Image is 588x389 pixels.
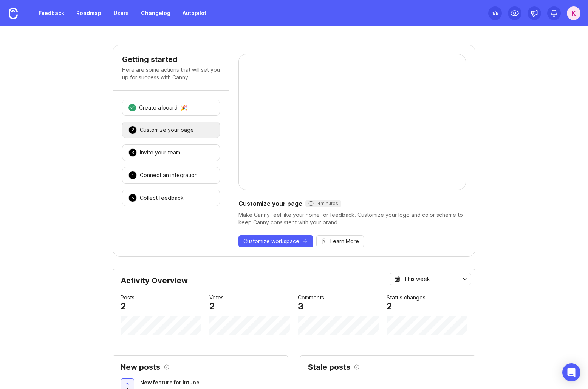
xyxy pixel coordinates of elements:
[140,194,184,202] div: Collect feedback
[181,105,187,110] div: 🎉
[492,8,498,19] div: 1 /5
[488,6,502,20] button: 1/5
[298,293,324,302] div: Comments
[121,293,135,302] div: Posts
[567,6,580,20] button: K
[238,211,466,226] div: Make Canny feel like your home for feedback. Customize your logo and color scheme to keep Canny c...
[330,238,359,245] span: Learn More
[34,6,69,20] a: Feedback
[122,66,220,81] p: Here are some actions that will set you up for success with Canny.
[136,6,175,20] a: Changelog
[316,235,364,247] button: Learn More
[178,6,211,20] a: Autopilot
[459,276,471,282] svg: toggle icon
[72,6,106,20] a: Roadmap
[122,54,220,65] h4: Getting started
[387,293,426,302] div: Status changes
[562,363,580,381] div: Open Intercom Messenger
[9,8,18,19] img: Canny Home
[238,235,313,247] button: Customize workspace
[308,363,350,371] h2: Stale posts
[243,238,299,245] span: Customize workspace
[140,379,200,386] span: New feature for Intune
[139,104,178,111] div: Create a board
[387,302,392,311] div: 2
[238,199,466,208] div: Customize your page
[209,293,224,302] div: Votes
[308,201,338,207] div: 4 minutes
[121,363,160,371] h2: New posts
[140,126,194,134] div: Customize your page
[209,302,215,311] div: 2
[140,171,198,179] div: Connect an integration
[121,277,467,290] div: Activity Overview
[128,126,137,134] div: 2
[109,6,133,20] a: Users
[128,194,137,202] div: 5
[140,149,180,156] div: Invite your team
[121,302,126,311] div: 2
[128,148,137,157] div: 3
[128,171,137,179] div: 4
[298,302,303,311] div: 3
[404,275,430,283] div: This week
